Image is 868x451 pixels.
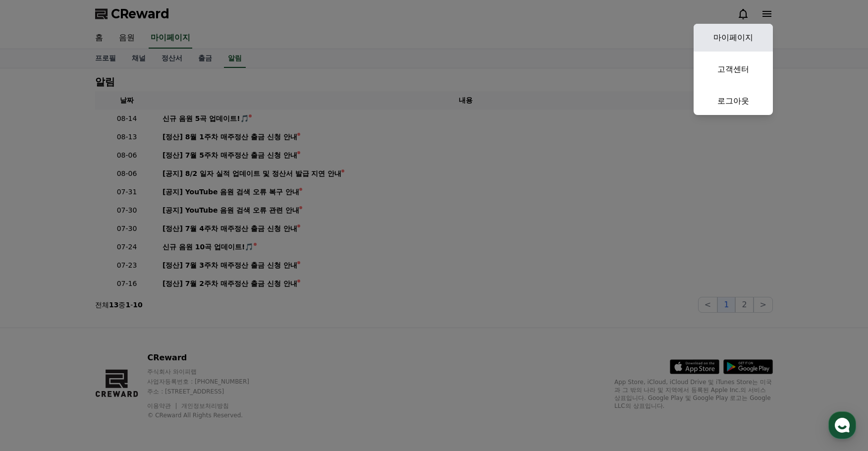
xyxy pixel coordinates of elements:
a: 대화 [65,314,128,339]
span: 대화 [91,330,103,338]
span: 홈 [31,329,37,337]
a: 홈 [3,314,65,339]
a: 설정 [128,314,190,339]
button: 마이페이지 고객센터 로그아웃 [694,24,773,115]
span: 설정 [153,329,165,337]
a: 고객센터 [694,56,773,83]
a: 로그아웃 [694,87,773,115]
a: 마이페이지 [694,24,773,52]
